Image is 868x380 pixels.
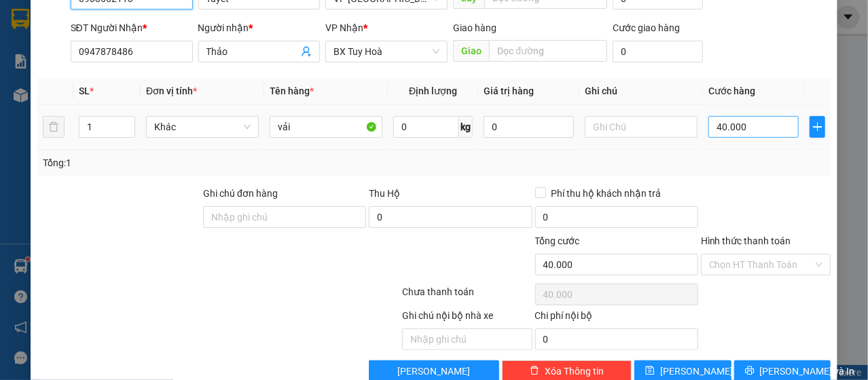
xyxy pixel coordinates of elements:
[154,117,251,137] span: Khác
[453,22,496,33] span: Giao hàng
[489,40,607,62] input: Dọc đường
[535,235,580,246] span: Tổng cước
[398,364,471,379] span: [PERSON_NAME]
[810,116,825,138] button: plus
[546,186,667,201] span: Phí thu hộ khách nhận trả
[645,366,655,377] span: save
[660,364,733,379] span: [PERSON_NAME]
[484,85,534,96] span: Giá trị hàng
[146,85,197,96] span: Đơn vị tính
[402,328,532,350] input: Nhập ghi chú
[94,73,181,88] li: VP BX Tuy Hoà
[7,73,94,118] li: VP VP [GEOGRAPHIC_DATA] xe Limousine
[203,188,278,199] label: Ghi chú đơn hàng
[745,366,755,377] span: printer
[760,364,855,379] span: [PERSON_NAME] và In
[7,7,197,58] li: Cúc Tùng Limousine
[79,85,90,96] span: SL
[585,116,698,138] input: Ghi Chú
[301,46,312,57] span: user-add
[453,40,489,62] span: Giao
[94,91,103,100] span: environment
[43,116,65,138] button: delete
[701,235,791,246] label: Hình thức thanh toán
[71,20,193,35] div: SĐT Người Nhận
[198,20,321,35] div: Người nhận
[708,85,755,96] span: Cước hàng
[270,85,314,96] span: Tên hàng
[613,41,703,62] input: Cước giao hàng
[43,155,336,170] div: Tổng: 1
[810,121,825,132] span: plus
[270,116,382,138] input: VD: Bàn, Ghế
[369,188,400,199] span: Thu Hộ
[459,116,473,138] span: kg
[535,308,698,328] div: Chi phí nội bộ
[530,366,539,377] span: delete
[484,116,574,138] input: 0
[613,22,680,33] label: Cước giao hàng
[203,206,366,228] input: Ghi chú đơn hàng
[409,85,457,96] span: Định lượng
[325,22,363,33] span: VP Nhận
[401,284,533,308] div: Chưa thanh toán
[579,78,703,104] th: Ghi chú
[545,364,604,379] span: Xóa Thông tin
[402,308,532,328] div: Ghi chú nội bộ nhà xe
[333,41,439,62] span: BX Tuy Hoà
